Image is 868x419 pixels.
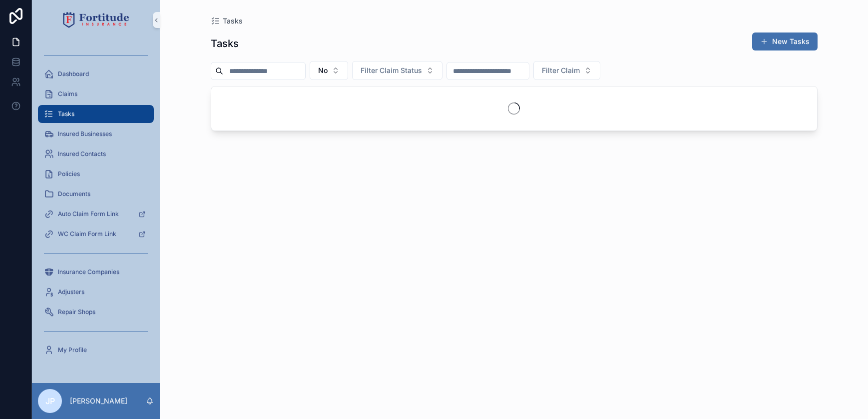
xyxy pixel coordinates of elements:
span: WC Claim Form Link [58,230,116,238]
a: Adjusters [38,283,154,301]
button: New Tasks [752,32,818,50]
a: Insurance Companies [38,263,154,281]
span: Insurance Companies [58,268,119,276]
span: Dashboard [58,70,89,78]
span: Adjusters [58,288,84,296]
span: Filter Claim Status [361,65,422,75]
span: JP [45,395,55,407]
div: scrollable content [32,40,160,372]
span: No [318,65,328,75]
button: Select Button [533,61,600,80]
span: Insured Businesses [58,130,112,138]
button: Select Button [352,61,442,80]
a: Auto Claim Form Link [38,205,154,223]
span: Claims [58,90,77,98]
img: App logo [63,12,129,28]
h1: Tasks [211,36,239,50]
a: My Profile [38,341,154,359]
a: Tasks [38,105,154,123]
a: Insured Contacts [38,145,154,163]
span: My Profile [58,346,87,354]
a: Repair Shops [38,303,154,321]
a: Insured Businesses [38,125,154,143]
span: Tasks [223,16,243,26]
a: Dashboard [38,65,154,83]
span: Documents [58,190,90,198]
button: Select Button [310,61,348,80]
a: Policies [38,165,154,183]
a: Documents [38,185,154,203]
a: Tasks [211,16,243,26]
p: [PERSON_NAME] [70,396,127,406]
span: Policies [58,170,80,178]
a: Claims [38,85,154,103]
a: WC Claim Form Link [38,225,154,243]
span: Insured Contacts [58,150,106,158]
span: Filter Claim [542,65,580,75]
span: Repair Shops [58,308,95,316]
span: Tasks [58,110,74,118]
span: Auto Claim Form Link [58,210,119,218]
